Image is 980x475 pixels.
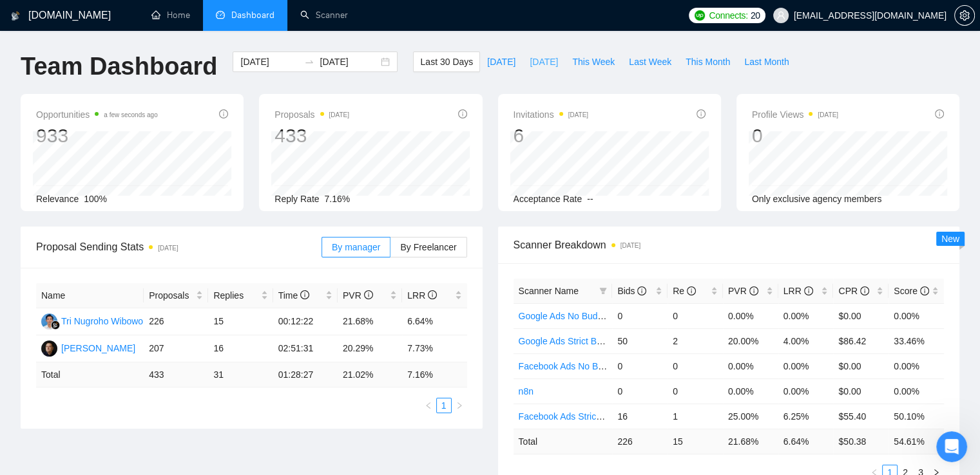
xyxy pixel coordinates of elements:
span: LRR [783,286,813,296]
span: Last 30 Days [420,55,473,69]
span: info-circle [920,286,929,295]
a: Facebook Ads No Budget [519,361,621,371]
time: [DATE] [818,111,838,118]
img: DS [41,340,57,357]
span: PVR [728,286,758,296]
span: info-circle [637,286,646,295]
td: 0.00% [778,303,834,328]
td: 6.64 % [778,429,834,454]
iframe: Intercom live chat [936,431,967,462]
th: Proposals [144,283,208,308]
button: This Month [678,51,737,72]
td: 0.00% [778,378,834,404]
td: 7.73% [402,335,466,362]
button: [DATE] [523,51,565,72]
td: 433 [144,362,208,387]
td: 0.00% [723,378,778,404]
td: 00:12:22 [273,308,338,335]
span: Profile Views [752,107,838,122]
span: Replies [213,288,258,303]
a: setting [954,10,975,21]
span: Relevance [36,194,79,204]
td: $55.40 [833,404,889,429]
button: right [452,398,467,413]
span: info-circle [687,286,696,295]
span: 20 [751,8,760,23]
span: info-circle [860,286,869,295]
button: left [421,398,436,413]
span: 100% [84,194,107,204]
button: Last Month [737,51,796,72]
td: 16 [612,404,668,429]
span: info-circle [428,290,437,299]
td: 0 [668,353,723,378]
time: [DATE] [158,245,178,252]
a: searchScanner [300,10,348,21]
span: Proposal Sending Stats [36,239,322,255]
img: TN [41,313,57,330]
button: This Week [565,51,622,72]
span: Dashboard [231,10,274,21]
div: 0 [752,124,838,148]
td: 21.68% [338,308,402,335]
td: 31 [208,362,273,387]
td: 0 [612,353,668,378]
time: [DATE] [568,111,588,118]
span: Re [673,286,696,296]
span: LRR [407,290,437,301]
span: Opportunities [36,107,158,122]
td: 4.00% [778,328,834,353]
span: Scanner Breakdown [514,237,945,253]
span: info-circle [458,109,467,118]
a: TNTri Nugroho Wibowo [41,315,143,326]
td: 0.00% [723,303,778,328]
span: Invitations [514,107,589,122]
span: CPR [838,286,869,296]
img: upwork-logo.png [695,10,705,21]
span: New [941,234,959,244]
a: homeHome [151,10,190,21]
span: [DATE] [530,55,558,69]
td: 20.29% [338,335,402,362]
span: Last Month [744,55,789,69]
td: 21.68 % [723,429,778,454]
td: $0.00 [833,353,889,378]
span: Last Week [629,55,671,69]
time: a few seconds ago [104,111,157,118]
div: Tri Nugroho Wibowo [61,314,143,328]
button: Last 30 Days [413,51,480,72]
span: Proposals [149,288,193,303]
a: DS[PERSON_NAME] [41,342,135,353]
div: 433 [274,124,349,148]
a: Google Ads No Budget [519,311,610,321]
td: 207 [144,335,208,362]
span: 7.16% [325,194,351,204]
time: [DATE] [329,111,349,118]
a: 1 [437,398,451,413]
td: Total [514,429,613,454]
input: Start date [240,55,299,69]
td: 226 [612,429,668,454]
div: 933 [36,124,158,148]
span: Score [894,286,928,296]
th: Name [36,283,144,308]
time: [DATE] [620,242,640,249]
td: 2 [668,328,723,353]
td: 20.00% [723,328,778,353]
span: PVR [343,290,373,301]
td: 226 [144,308,208,335]
th: Replies [208,283,273,308]
td: 6.25% [778,404,834,429]
span: By manager [332,242,380,252]
span: left [425,402,432,409]
td: Total [36,362,144,387]
td: 33.46% [889,328,944,353]
td: 0 [612,378,668,404]
span: info-circle [364,290,373,299]
li: 1 [436,398,452,413]
span: info-circle [697,109,706,118]
td: 0.00% [889,353,944,378]
td: 50.10% [889,404,944,429]
td: 0.00% [778,353,834,378]
div: 6 [514,124,589,148]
